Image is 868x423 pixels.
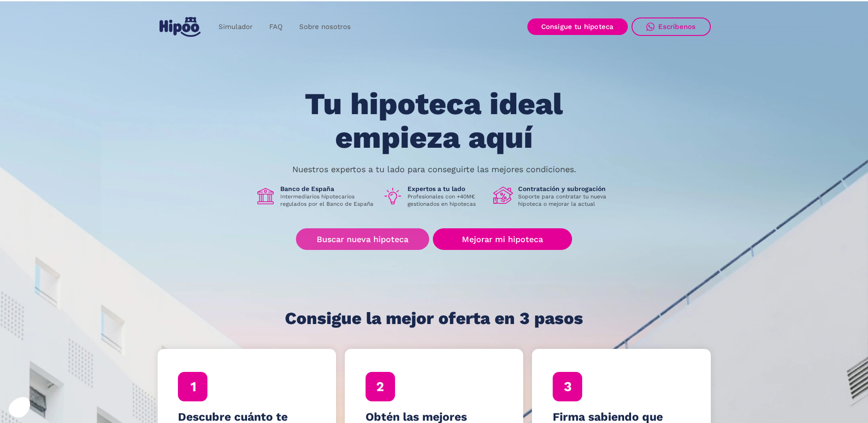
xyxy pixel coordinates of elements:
h1: Consigue la mejor oferta en 3 pasos [285,309,583,328]
div: Escríbenos [658,23,696,31]
a: Buscar nueva hipoteca [296,228,429,250]
h1: Tu hipoteca ideal empieza aquí [259,87,608,154]
p: Soporte para contratar tu nueva hipoteca o mejorar la actual [518,193,613,208]
a: Escríbenos [632,17,711,36]
p: Intermediarios hipotecarios regulados por el Banco de España [280,193,375,208]
a: home [158,13,203,41]
a: FAQ [261,18,291,36]
p: Nuestros expertos a tu lado para conseguirte las mejores condiciones. [292,166,576,173]
h1: Expertos a tu lado [407,185,486,193]
p: Profesionales con +40M€ gestionados en hipotecas [407,193,486,208]
h1: Contratación y subrogación [518,185,613,193]
h1: Banco de España [280,185,375,193]
a: Consigue tu hipoteca [527,18,628,35]
a: Simulador [210,18,261,36]
a: Sobre nosotros [291,18,359,36]
a: Mejorar mi hipoteca [433,228,572,250]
